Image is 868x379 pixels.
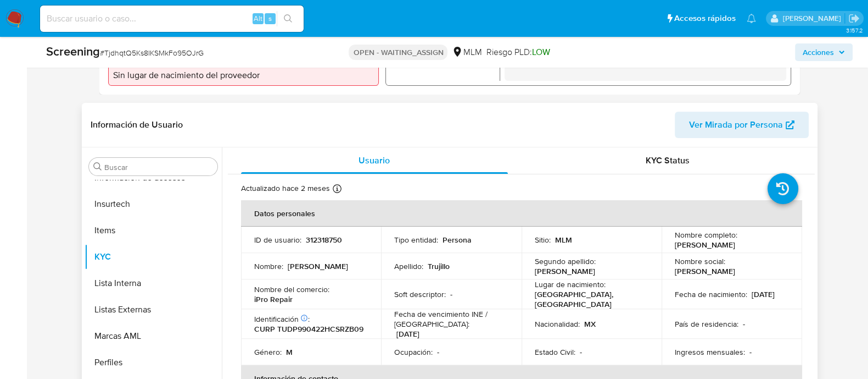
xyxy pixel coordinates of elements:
p: País de residencia : [675,319,738,329]
th: Datos personales [241,200,802,227]
p: MLM [555,235,572,245]
p: [PERSON_NAME] [288,261,348,271]
span: LOW [531,46,550,58]
button: Buscar [93,162,102,171]
p: Persona [443,235,472,245]
button: Lista Interna [85,270,222,296]
p: Fecha de vencimiento INE / [GEOGRAPHIC_DATA] : [394,309,508,329]
p: ID de usuario : [254,235,301,245]
p: - [580,347,582,357]
b: Screening [46,42,100,60]
p: Nombre completo : [675,230,737,240]
p: Segundo apellido : [535,256,596,266]
p: Tipo entidad : [394,235,438,245]
button: Items [85,217,222,244]
p: - [749,347,752,357]
p: Nombre social : [675,256,725,266]
h1: Información de Usuario [91,119,183,130]
p: Trujillo [428,261,450,271]
p: Sitio : [535,235,551,245]
p: M [286,347,293,357]
p: MX [584,319,596,329]
button: search-icon [277,11,299,26]
p: [DATE] [752,289,775,299]
p: CURP TUDP990422HCSRZB09 [254,324,363,334]
p: Nombre : [254,261,283,271]
p: Nombre del comercio : [254,284,329,294]
span: Usuario [359,154,390,167]
button: Ver Mirada por Persona [675,112,809,138]
input: Buscar usuario o caso... [40,12,304,26]
p: Ocupación : [394,347,433,357]
p: Actualizado hace 2 meses [241,183,330,194]
p: - [450,289,452,299]
p: [PERSON_NAME] [675,240,735,250]
p: Soft descriptor : [394,289,446,299]
p: [GEOGRAPHIC_DATA], [GEOGRAPHIC_DATA] [535,289,645,309]
p: Estado Civil : [535,347,575,357]
span: KYC Status [646,154,690,167]
p: Apellido : [394,261,423,271]
p: [PERSON_NAME] [675,266,735,276]
p: 312318750 [306,235,342,245]
button: Marcas AML [85,323,222,349]
p: iPro Repair [254,294,293,304]
button: KYC [85,244,222,270]
p: - [437,347,439,357]
span: Accesos rápidos [674,13,736,24]
span: s [268,13,272,24]
button: Acciones [795,43,853,61]
button: Listas Externas [85,296,222,323]
p: OPEN - WAITING_ASSIGN [349,45,447,60]
p: Nacionalidad : [535,319,580,329]
input: Buscar [104,162,213,172]
span: Acciones [803,43,834,61]
span: Ver Mirada por Persona [689,112,783,138]
p: [PERSON_NAME] [535,266,595,276]
p: Fecha de nacimiento : [675,289,747,299]
button: Perfiles [85,349,222,376]
p: Ingresos mensuales : [675,347,745,357]
p: Lugar de nacimiento : [535,279,606,289]
p: [DATE] [396,329,419,339]
p: Identificación : [254,314,310,324]
p: anamaria.arriagasanchez@mercadolibre.com.mx [782,13,844,24]
div: MLM [452,46,481,58]
a: Notificaciones [747,14,756,23]
span: # TjdhqtQ5Ks8IKSMkFo95OJrG [100,47,204,58]
span: Riesgo PLD: [486,46,550,58]
span: 3.157.2 [845,26,863,35]
button: Insurtech [85,191,222,217]
p: - [743,319,745,329]
a: Salir [848,13,860,24]
p: Género : [254,347,282,357]
span: Alt [254,13,262,24]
